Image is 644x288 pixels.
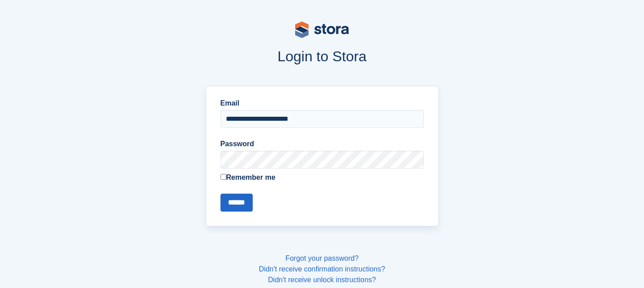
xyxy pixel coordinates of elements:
h1: Login to Stora [35,48,609,64]
input: Remember me [220,174,226,180]
label: Password [220,139,424,149]
a: Didn't receive unlock instructions? [268,276,376,284]
a: Didn't receive confirmation instructions? [259,265,385,273]
a: Forgot your password? [285,254,359,262]
img: stora-logo-53a41332b3708ae10de48c4981b4e9114cc0af31d8433b30ea865607fb682f29.svg [295,21,349,38]
label: Email [220,98,424,109]
label: Remember me [220,172,424,183]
